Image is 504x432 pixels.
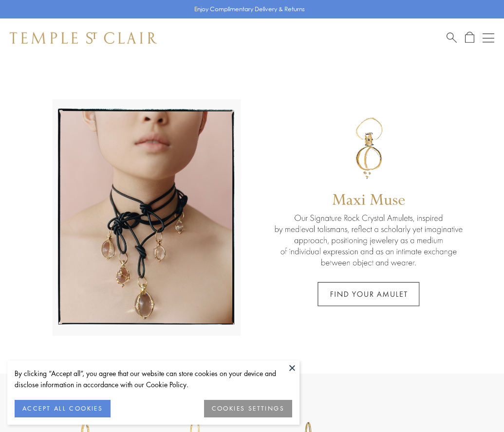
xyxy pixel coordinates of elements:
p: Enjoy Complimentary Delivery & Returns [194,4,305,14]
img: Temple St. Clair [10,32,157,44]
div: By clicking “Accept all”, you agree that our website can store cookies on your device and disclos... [15,368,292,390]
a: Search [447,32,457,44]
button: Open navigation [483,32,494,44]
button: COOKIES SETTINGS [204,400,292,417]
a: Open Shopping Bag [465,32,474,44]
button: ACCEPT ALL COOKIES [15,400,111,417]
